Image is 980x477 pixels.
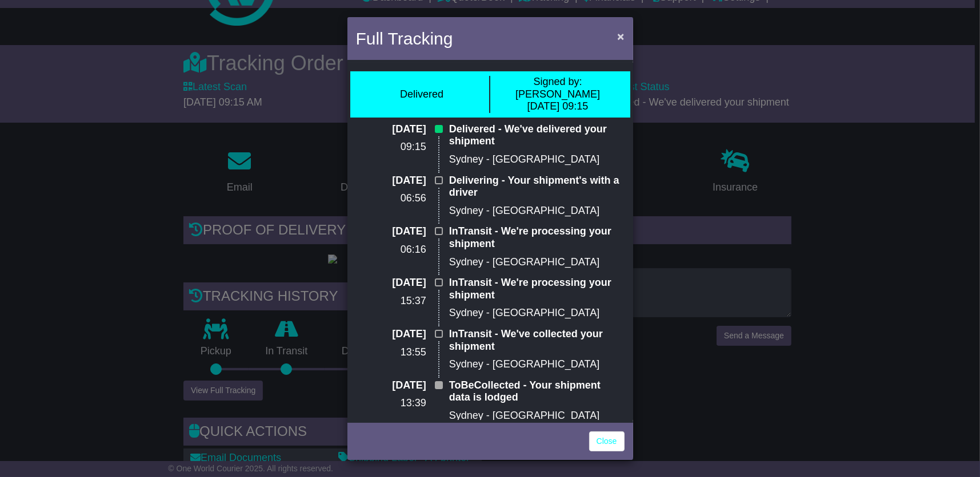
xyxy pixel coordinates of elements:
p: 06:16 [356,244,426,256]
button: Close [611,25,630,48]
p: [DATE] [356,277,426,289]
p: ToBeCollected - Your shipment data is lodged [449,379,625,404]
p: [DATE] [356,123,426,136]
p: InTransit - We're processing your shipment [449,225,625,250]
p: Sydney - [GEOGRAPHIC_DATA] [449,205,625,217]
p: Sydney - [GEOGRAPHIC_DATA] [449,256,625,269]
div: Delivered [400,88,443,101]
p: Sydney - [GEOGRAPHIC_DATA] [449,358,625,371]
p: 15:37 [356,295,426,308]
a: Close [589,431,625,451]
p: 09:15 [356,141,426,153]
p: [DATE] [356,328,426,341]
div: [PERSON_NAME] [DATE] 09:15 [496,76,620,113]
p: [DATE] [356,175,426,187]
p: Sydney - [GEOGRAPHIC_DATA] [449,307,625,320]
p: 13:55 [356,346,426,359]
h4: Full Tracking [356,26,453,51]
p: Sydney - [GEOGRAPHIC_DATA] [449,410,625,422]
p: [DATE] [356,379,426,392]
p: Sydney - [GEOGRAPHIC_DATA] [449,153,625,166]
p: Delivered - We've delivered your shipment [449,123,625,148]
p: 06:56 [356,192,426,205]
p: [DATE] [356,225,426,238]
span: Signed by: [533,76,582,87]
p: InTransit - We've collected your shipment [449,328,625,353]
p: 13:39 [356,397,426,410]
p: Delivering - Your shipment's with a driver [449,175,625,199]
p: InTransit - We're processing your shipment [449,277,625,301]
span: × [617,30,624,43]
